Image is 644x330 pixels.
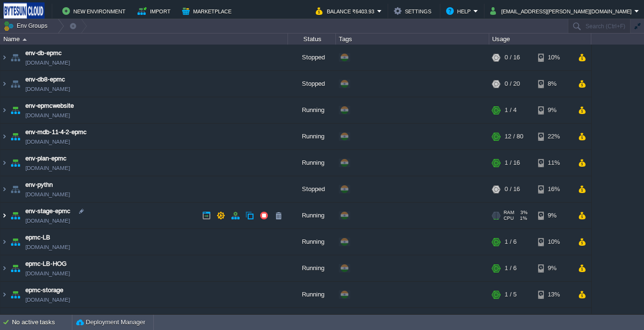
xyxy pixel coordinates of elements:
span: CPU [504,216,514,221]
img: AMDAwAAAACH5BAEAAAAALAAAAAABAAEAAAICRAEAOw== [9,229,22,255]
a: [DOMAIN_NAME] [25,242,70,252]
a: [DOMAIN_NAME] [25,190,70,199]
div: No active tasks [12,315,72,330]
a: env-db8-epmc [25,75,65,84]
div: 9% [538,203,569,228]
button: Balance ₹6403.93 [316,5,377,17]
div: 1 / 5 [505,282,517,307]
a: epmc-storage [25,285,63,295]
a: env-plan-epmc [25,154,67,163]
img: AMDAwAAAACH5BAEAAAAALAAAAAABAAEAAAICRAEAOw== [0,203,8,228]
div: 0 / 20 [505,71,520,97]
div: Running [288,282,336,307]
button: Import [138,5,173,17]
div: Running [288,203,336,228]
a: epmc-LB-HOG [25,259,67,269]
img: AMDAwAAAACH5BAEAAAAALAAAAAABAAEAAAICRAEAOw== [9,203,22,228]
img: AMDAwAAAACH5BAEAAAAALAAAAAABAAEAAAICRAEAOw== [9,45,22,70]
img: AMDAwAAAACH5BAEAAAAALAAAAAABAAEAAAICRAEAOw== [0,255,8,281]
div: 1 / 6 [505,229,517,255]
img: AMDAwAAAACH5BAEAAAAALAAAAAABAAEAAAICRAEAOw== [0,229,8,255]
img: AMDAwAAAACH5BAEAAAAALAAAAAABAAEAAAICRAEAOw== [0,124,8,149]
img: Bytesun Cloud [3,2,45,20]
span: [DOMAIN_NAME] [25,137,70,147]
img: AMDAwAAAACH5BAEAAAAALAAAAAABAAEAAAICRAEAOw== [0,176,8,202]
div: Running [288,124,336,149]
a: [DOMAIN_NAME] [25,269,70,278]
div: Running [288,229,336,255]
img: AMDAwAAAACH5BAEAAAAALAAAAAABAAEAAAICRAEAOw== [9,176,22,202]
div: Stopped [288,71,336,97]
span: [DOMAIN_NAME] [25,295,70,305]
a: env-mdb-11-4-2-epmc [25,127,87,137]
a: epmc-LB [25,233,50,242]
div: 12 / 80 [505,124,523,149]
div: 16% [538,176,569,202]
div: 1 / 16 [505,150,520,176]
a: env-pythn [25,180,53,190]
span: [DOMAIN_NAME] [25,84,70,94]
span: 3% [518,210,528,216]
div: Running [288,97,336,123]
button: Settings [394,5,434,17]
img: AMDAwAAAACH5BAEAAAAALAAAAAABAAEAAAICRAEAOw== [23,38,27,41]
img: AMDAwAAAACH5BAEAAAAALAAAAAABAAEAAAICRAEAOw== [9,97,22,123]
div: 22% [538,124,569,149]
div: 9% [538,255,569,281]
img: AMDAwAAAACH5BAEAAAAALAAAAAABAAEAAAICRAEAOw== [9,124,22,149]
div: 0 / 16 [505,176,520,202]
span: RAM [504,210,514,216]
button: New Environment [62,5,128,17]
img: AMDAwAAAACH5BAEAAAAALAAAAAABAAEAAAICRAEAOw== [0,71,8,97]
button: [EMAIL_ADDRESS][PERSON_NAME][DOMAIN_NAME] [490,5,634,17]
div: 1 / 4 [505,97,517,123]
a: env-stage-epmc [25,206,70,216]
div: 13% [538,282,569,307]
div: Status [288,34,335,45]
div: 11% [538,150,569,176]
div: 8% [538,71,569,97]
button: Marketplace [182,5,234,17]
button: Deployment Manager [76,318,145,327]
a: [DOMAIN_NAME] [25,111,70,120]
span: [DOMAIN_NAME] [25,58,70,68]
span: 1% [517,216,527,221]
img: AMDAwAAAACH5BAEAAAAALAAAAAABAAEAAAICRAEAOw== [0,150,8,176]
div: Name [1,34,287,45]
a: [DOMAIN_NAME] [25,216,70,226]
a: env-db-epmc [25,48,62,58]
img: AMDAwAAAACH5BAEAAAAALAAAAAABAAEAAAICRAEAOw== [0,97,8,123]
img: AMDAwAAAACH5BAEAAAAALAAAAAABAAEAAAICRAEAOw== [9,255,22,281]
a: epmc-wpa [25,312,54,321]
div: 0 / 16 [505,45,520,70]
div: Running [288,255,336,281]
div: Tags [336,34,489,45]
a: [DOMAIN_NAME] [25,163,70,173]
div: Usage [490,34,591,45]
div: Stopped [288,45,336,70]
button: Help [446,5,473,17]
img: AMDAwAAAACH5BAEAAAAALAAAAAABAAEAAAICRAEAOw== [0,45,8,70]
div: 10% [538,45,569,70]
div: 1 / 6 [505,255,517,281]
img: AMDAwAAAACH5BAEAAAAALAAAAAABAAEAAAICRAEAOw== [9,150,22,176]
img: AMDAwAAAACH5BAEAAAAALAAAAAABAAEAAAICRAEAOw== [9,282,22,307]
div: 9% [538,97,569,123]
div: Stopped [288,176,336,202]
a: env-epmcwebsite [25,101,74,111]
img: AMDAwAAAACH5BAEAAAAALAAAAAABAAEAAAICRAEAOw== [0,282,8,307]
img: AMDAwAAAACH5BAEAAAAALAAAAAABAAEAAAICRAEAOw== [9,71,22,97]
div: Running [288,150,336,176]
button: Env Groups [3,19,51,33]
div: 10% [538,229,569,255]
